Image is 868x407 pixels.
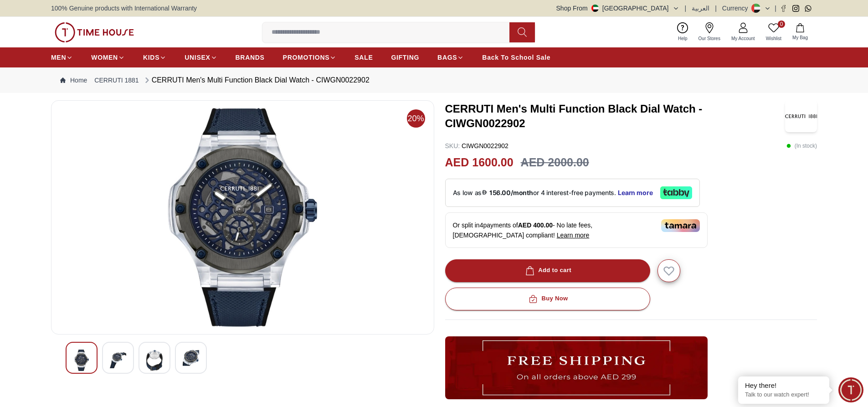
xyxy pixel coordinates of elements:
div: Chat Widget [838,377,863,402]
a: CERRUTI 1881 [94,76,139,85]
span: AED 400.00 [518,222,553,229]
span: WOMEN [91,53,118,62]
span: Back To School Sale [482,53,550,62]
img: ... [445,336,708,399]
div: CERRUTI Men's Multi Function Black Dial Watch - CIWGN0022902 [143,75,370,86]
a: PROMOTIONS [283,49,337,66]
a: SALE [354,49,373,66]
a: Our Stores [693,21,726,44]
span: Help [674,35,691,42]
a: BAGS [437,49,464,66]
div: Hey there! [745,381,822,390]
a: UNISEX [185,49,217,66]
span: KIDS [143,53,159,62]
img: CERRUTI Men's Multi Function Black Dial Watch - CIWGN0022902 [73,350,90,371]
span: Learn more [557,232,590,239]
span: BRANDS [236,53,265,62]
span: 100% Genuine products with International Warranty [51,4,197,13]
span: My Bag [789,34,812,41]
a: MEN [51,49,73,66]
span: SALE [354,53,373,62]
p: CIWGN0022902 [445,141,508,150]
a: Back To School Sale [482,49,550,66]
p: Talk to our watch expert! [745,391,822,399]
button: Buy Now [445,288,650,310]
span: PROMOTIONS [283,53,330,62]
a: WOMEN [91,49,125,66]
a: KIDS [143,49,166,66]
h3: CERRUTI Men's Multi Function Black Dial Watch - CIWGN0022902 [445,102,786,131]
span: | [685,4,687,13]
h3: AED 2000.00 [521,154,589,171]
span: 20% [407,109,425,128]
span: UNISEX [185,53,210,62]
div: Buy Now [527,294,568,304]
span: My Account [728,35,759,42]
button: العربية [692,4,709,13]
img: CERRUTI Men's Multi Function Black Dial Watch - CIWGN0022902 [146,350,163,371]
a: BRANDS [236,49,265,66]
img: CERRUTI Men's Multi Function Black Dial Watch - CIWGN0022902 [110,350,126,371]
img: CERRUTI Men's Multi Function Black Dial Watch - CIWGN0022902 [183,350,199,366]
nav: Breadcrumb [51,67,817,93]
img: United Arab Emirates [591,5,599,12]
img: ... [55,22,134,42]
a: GIFTING [391,49,419,66]
h2: AED 1600.00 [445,154,514,171]
span: Our Stores [695,35,724,42]
button: My Bag [787,21,813,43]
a: Whatsapp [805,5,812,12]
span: Wishlist [762,35,785,42]
img: CERRUTI Men's Multi Function Black Dial Watch - CIWGN0022902 [785,100,817,132]
img: CERRUTI Men's Multi Function Black Dial Watch - CIWGN0022902 [59,108,426,327]
div: Or split in 4 payments of - No late fees, [DEMOGRAPHIC_DATA] compliant! [445,212,708,248]
span: GIFTING [391,53,419,62]
a: Facebook [780,5,787,12]
img: Tamara [661,219,700,232]
span: | [715,4,717,13]
span: SKU : [445,142,460,149]
span: | [775,4,776,13]
span: MEN [51,53,66,62]
div: Currency [722,4,752,13]
a: Home [60,76,87,85]
p: ( In stock ) [786,141,817,150]
button: Add to cart [445,259,650,282]
a: Help [673,21,693,44]
span: BAGS [437,53,457,62]
span: 0 [778,21,785,28]
a: 0Wishlist [760,21,787,44]
button: Shop From[GEOGRAPHIC_DATA] [556,4,679,13]
div: Add to cart [524,265,571,276]
a: Instagram [792,5,799,12]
